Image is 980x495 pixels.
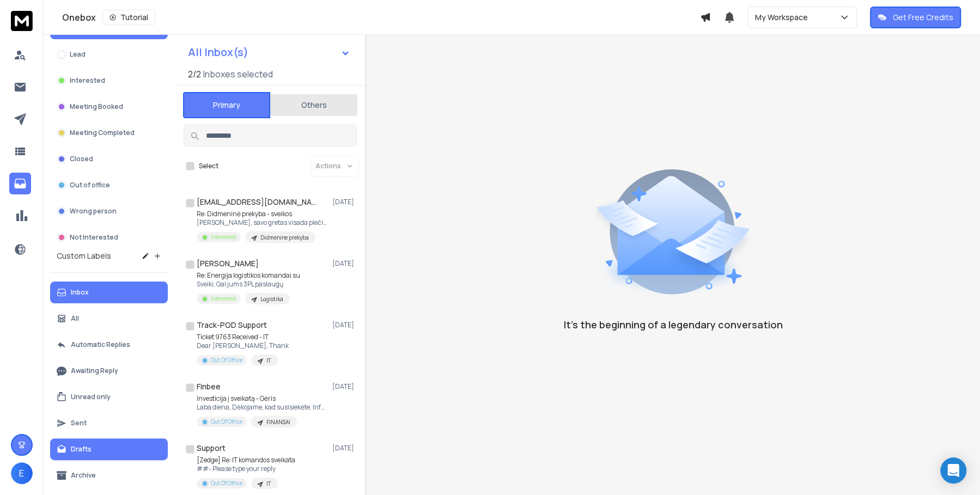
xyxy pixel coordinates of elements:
[70,102,123,111] p: Meeting Booked
[188,47,248,58] h1: All Inbox(s)
[266,357,271,365] p: IT
[50,122,168,144] button: Meeting Completed
[197,341,289,350] p: Dear [PERSON_NAME], Thank
[197,333,289,341] p: Ticket 9763 Received - IT
[197,320,267,331] h1: Track-POD Support
[71,288,89,297] p: Inbox
[50,360,168,382] button: Awaiting Reply
[50,334,168,356] button: Automatic Replies
[50,465,168,486] button: Archive
[183,92,270,118] button: Primary
[11,462,33,484] button: E
[197,271,300,280] p: Re: Energija logistikos komandai su
[71,314,79,323] p: All
[70,129,135,137] p: Meeting Completed
[70,50,86,59] p: Lead
[70,155,93,163] p: Closed
[893,12,953,23] p: Get Free Credits
[211,356,242,364] p: Out Of Office
[57,250,111,261] h3: Custom Labels
[197,381,221,392] h1: Finbee
[102,10,155,25] button: Tutorial
[71,419,87,427] p: Sent
[197,403,327,412] p: Laba diena, Dėkojame, kad susisiekėte. Informuojame, kad
[940,457,966,484] div: Open Intercom Messenger
[62,10,700,25] div: Onebox
[197,258,259,269] h1: [PERSON_NAME]
[203,68,273,81] h3: Inboxes selected
[50,282,168,303] button: Inbox
[211,418,242,426] p: Out Of Office
[71,366,118,375] p: Awaiting Reply
[870,7,961,28] button: Get Free Credits
[197,456,295,465] p: [Zedge] Re: IT komandos sveikata
[266,480,271,488] p: IT
[50,308,168,329] button: All
[211,295,236,303] p: Interested
[260,295,283,303] p: Logistika
[50,174,168,196] button: Out of office
[197,218,327,227] p: [PERSON_NAME], savo gretas visada plečiame
[50,412,168,434] button: Sent
[332,444,357,453] p: [DATE]
[70,233,118,242] p: Not Interested
[50,70,168,91] button: Interested
[197,210,327,218] p: Re: Didmeninė prekyba - sveikos
[188,68,201,81] span: 2 / 2
[332,382,357,391] p: [DATE]
[197,443,226,454] h1: Support
[70,181,110,190] p: Out of office
[199,162,218,170] label: Select
[70,76,105,85] p: Interested
[70,207,117,216] p: Wrong person
[50,386,168,408] button: Unread only
[50,227,168,248] button: Not Interested
[71,471,96,480] p: Archive
[755,12,812,23] p: My Workspace
[564,317,783,332] p: It’s the beginning of a legendary conversation
[50,148,168,170] button: Closed
[270,93,357,117] button: Others
[260,234,309,242] p: Didmenine prekyba
[197,197,316,207] h1: [EMAIL_ADDRESS][DOMAIN_NAME]
[197,280,300,289] p: Sveiki, Gal jums 3PL paslaugų
[266,418,290,426] p: FINANSAI
[71,445,92,454] p: Drafts
[197,394,327,403] p: Investicija į sveikatą - Gėris
[332,259,357,268] p: [DATE]
[332,198,357,206] p: [DATE]
[332,321,357,329] p: [DATE]
[50,44,168,65] button: Lead
[50,438,168,460] button: Drafts
[50,200,168,222] button: Wrong person
[211,479,242,487] p: Out Of Office
[211,233,236,241] p: Interested
[197,465,295,473] p: ##- Please type your reply
[71,340,130,349] p: Automatic Replies
[179,41,359,63] button: All Inbox(s)
[71,393,111,401] p: Unread only
[50,96,168,118] button: Meeting Booked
